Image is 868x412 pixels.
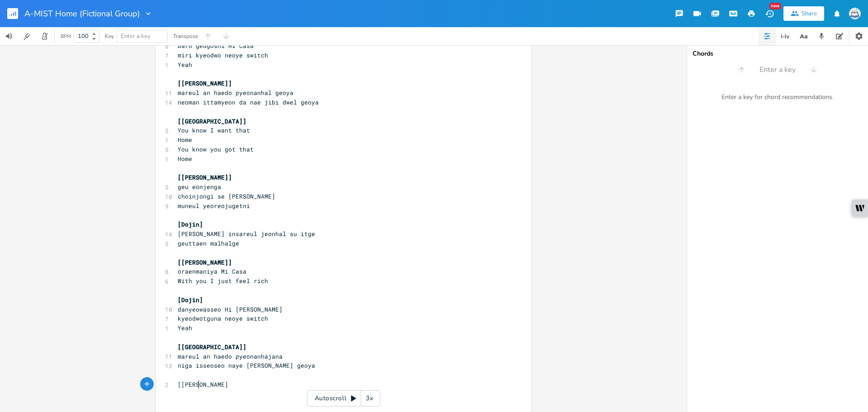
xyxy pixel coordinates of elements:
span: You know you got that [178,145,254,153]
span: [[PERSON_NAME] [178,380,228,388]
span: [PERSON_NAME] insareul jeonhal su itge [178,230,315,238]
div: Enter a key for chord recommendations. [687,88,868,107]
span: Home [178,136,192,144]
div: Share [802,9,817,18]
span: Yeah [178,61,192,69]
span: muneul yeoreojugetni [178,202,250,210]
span: Enter a key [759,65,796,75]
span: mareul an haedo pyeonanhajana [178,352,283,360]
span: Home [178,155,192,163]
span: [[PERSON_NAME]] [178,258,232,266]
span: oraenmaniya Mi Casa [178,267,246,275]
div: New [769,3,781,9]
span: [[GEOGRAPHIC_DATA]] [178,343,246,351]
span: miri kyeodwo neoye switch [178,51,268,59]
div: Chords [693,51,863,57]
div: 3x [361,390,377,407]
span: A-MIST Home (Fictional Group) [24,9,140,18]
span: Enter a key [121,32,151,40]
span: [Dojin] [178,296,203,304]
span: With you I just feel rich [178,277,268,285]
span: kyeodwotguna neoye switch [178,314,268,322]
span: geuttaen malhalge [178,239,239,247]
span: baro geugoshi Mi Casa [178,42,254,50]
span: Yeah [178,324,192,332]
img: Sign In [849,8,861,19]
span: [[GEOGRAPHIC_DATA]] [178,117,246,125]
span: [[PERSON_NAME]] [178,79,232,87]
span: danyeowasseo Hi [PERSON_NAME] [178,305,283,313]
div: Transpose [173,33,198,39]
div: BPM [61,34,71,39]
span: You know I want that [178,126,250,134]
span: choinjongi se [PERSON_NAME] [178,192,275,200]
button: New [760,5,778,22]
span: [Dojin] [178,220,203,228]
span: [[PERSON_NAME]] [178,173,232,181]
div: Key [105,33,114,39]
span: niga isseoseo naye [PERSON_NAME] geoya [178,361,315,369]
span: mareul an haedo pyeonanhal geoya [178,89,293,97]
div: Autoscroll [307,390,380,407]
button: Share [783,6,824,21]
span: neoman ittamyeon da nae jibi dwel geoya [178,98,319,106]
span: geu eonjenga [178,183,221,191]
